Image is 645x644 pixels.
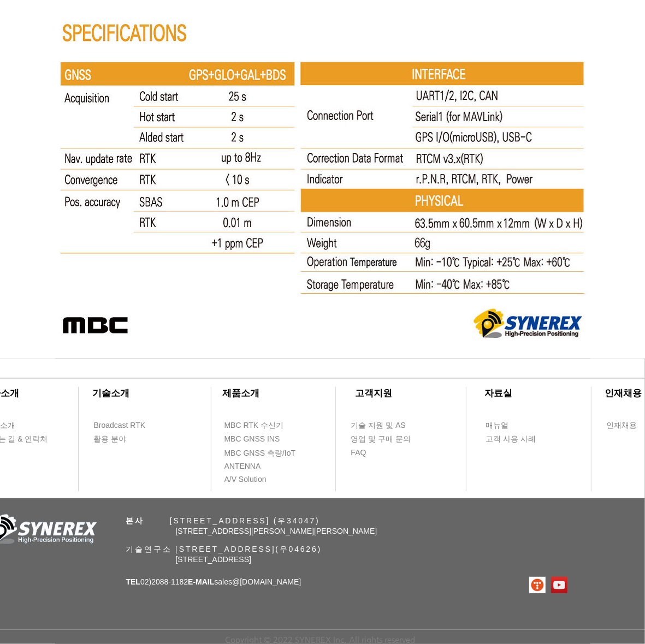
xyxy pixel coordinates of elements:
[92,388,129,398] span: ​기술소개
[351,419,433,432] a: 기술 지원 및 AS
[224,460,287,473] a: ANTENNA
[605,388,642,398] span: ​인재채용
[222,388,259,398] span: ​제품소개
[529,577,567,593] ul: SNS 모음
[94,434,127,445] span: 활용 분야
[485,388,513,398] span: ​자료실
[126,516,145,525] span: 본사
[93,432,156,446] a: 활용 분야
[607,420,637,431] span: 인재채용
[176,527,377,535] span: [STREET_ADDRESS][PERSON_NAME][PERSON_NAME]
[224,473,287,486] a: A/V Solution
[188,577,214,586] span: E-MAIL
[224,420,284,431] span: MBC RTK 수신기
[126,577,301,586] span: 02)2088-1182 sales
[486,420,509,431] span: 매뉴얼
[224,474,267,485] span: A/V Solution
[351,446,413,460] a: FAQ
[232,577,301,586] a: @[DOMAIN_NAME]
[224,448,296,459] span: MBC GNSS 측량/IoT
[94,420,146,431] span: Broadcast RTK
[224,434,280,445] span: MBC GNSS INS
[224,446,319,460] a: MBC GNSS 측량/IoT
[351,448,366,458] span: FAQ
[126,545,322,553] span: 기술연구소 [STREET_ADDRESS](우04626)
[519,597,645,644] iframe: Wix Chat
[351,420,406,431] span: 기술 지원 및 AS
[529,577,546,593] img: 티스토리로고
[486,419,548,432] a: 매뉴얼
[486,432,548,446] a: 고객 사용 사례
[226,635,416,644] span: Copyright © 2022 SYNEREX Inc. All rights reserved
[551,577,567,593] img: 유튜브 사회 아이콘
[126,577,140,586] span: TEL
[126,516,320,525] span: ​ [STREET_ADDRESS] (우34047)
[224,419,306,432] a: MBC RTK 수신기
[224,432,292,446] a: MBC GNSS INS
[486,434,536,445] span: 고객 사용 사례
[93,419,156,432] a: Broadcast RTK
[351,432,413,446] a: 영업 및 구매 문의
[176,555,251,564] span: [STREET_ADDRESS]
[224,461,261,472] span: ANTENNA
[355,388,392,398] span: ​고객지원
[351,434,411,445] span: 영업 및 구매 문의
